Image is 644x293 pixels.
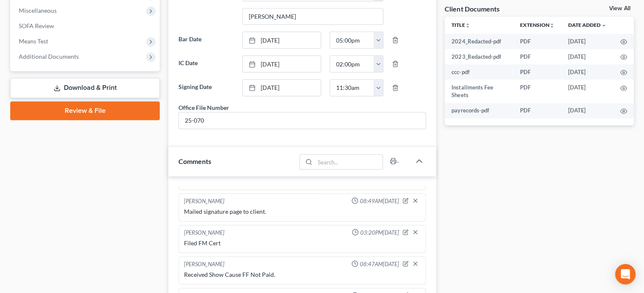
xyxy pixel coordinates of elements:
[184,207,420,216] div: Mailed signature page to client.
[601,23,607,28] i: expand_more
[243,9,383,25] input: Other Referral Source
[243,56,321,72] a: [DATE]
[513,34,561,49] td: PDF
[178,157,211,165] span: Comments
[360,260,399,268] span: 08:47AM[DATE]
[243,32,321,48] a: [DATE]
[10,78,160,98] a: Download & Print
[445,64,513,80] td: ccc-pdf
[615,264,635,284] div: Open Intercom Messenger
[513,80,561,103] td: PDF
[445,49,513,64] td: 2023_Redacted-pdf
[19,22,54,29] span: SOFA Review
[12,18,160,34] a: SOFA Review
[243,80,321,96] a: [DATE]
[184,197,224,206] div: [PERSON_NAME]
[315,155,383,169] input: Search...
[174,55,238,72] label: IC Date
[445,103,513,118] td: payrecords-pdf
[174,32,238,49] label: Bar Date
[19,37,48,45] span: Means Test
[179,112,425,129] input: --
[178,103,229,112] div: Office File Number
[174,79,238,96] label: Signing Date
[445,4,499,13] div: Client Documents
[561,103,613,118] td: [DATE]
[465,23,470,28] i: unfold_more
[561,80,613,103] td: [DATE]
[330,56,374,72] input: -- : --
[513,49,561,64] td: PDF
[19,53,79,60] span: Additional Documents
[10,101,160,120] a: Review & File
[520,22,555,28] a: Extensionunfold_more
[445,80,513,103] td: Installments Fee Sheets
[513,103,561,118] td: PDF
[184,270,420,279] div: Received Show Cause FF Not Paid.
[184,260,224,269] div: [PERSON_NAME]
[609,6,630,11] a: View All
[561,49,613,64] td: [DATE]
[561,64,613,80] td: [DATE]
[19,7,57,14] span: Miscellaneous
[513,64,561,80] td: PDF
[360,229,399,237] span: 03:20PM[DATE]
[451,22,470,28] a: Titleunfold_more
[330,80,374,96] input: -- : --
[330,32,374,48] input: -- : --
[549,23,555,28] i: unfold_more
[561,34,613,49] td: [DATE]
[360,197,399,205] span: 08:49AM[DATE]
[568,22,607,28] a: Date Added expand_more
[445,34,513,49] td: 2024_Redacted-pdf
[184,229,224,237] div: [PERSON_NAME]
[184,239,420,247] div: Filed FM Cert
